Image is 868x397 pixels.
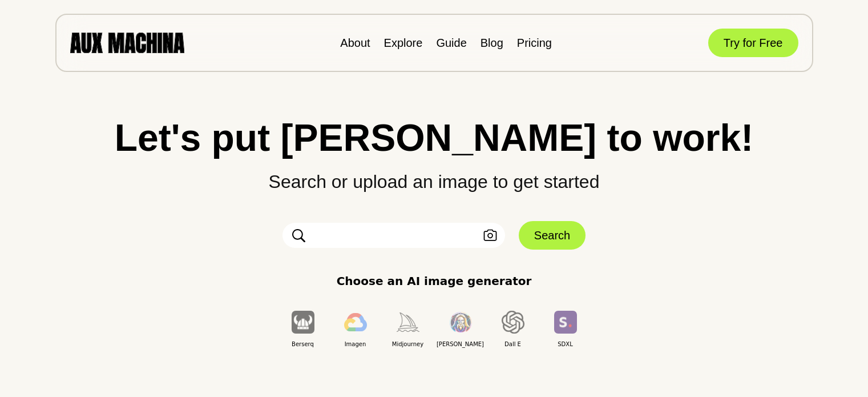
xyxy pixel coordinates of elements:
img: Leonardo [449,312,472,333]
a: Explore [384,37,423,49]
span: [PERSON_NAME] [434,340,487,348]
img: Berserq [292,311,314,333]
p: Search or upload an image to get started [23,157,845,195]
img: Midjourney [397,312,419,331]
img: Imagen [344,313,367,331]
a: About [340,37,370,49]
img: SDXL [554,311,577,333]
button: Try for Free [708,29,798,57]
img: AUX MACHINA [70,33,184,53]
span: SDXL [539,340,592,348]
img: Dall E [502,311,524,334]
h1: Let's put [PERSON_NAME] to work! [23,119,845,157]
a: Guide [436,37,466,49]
span: Berserq [277,340,329,348]
span: Imagen [329,340,382,348]
a: Pricing [517,37,552,49]
a: Blog [481,37,503,49]
p: Choose an AI image generator [337,272,532,290]
span: Dall E [487,340,539,348]
button: Search [519,221,586,250]
span: Midjourney [382,340,434,348]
